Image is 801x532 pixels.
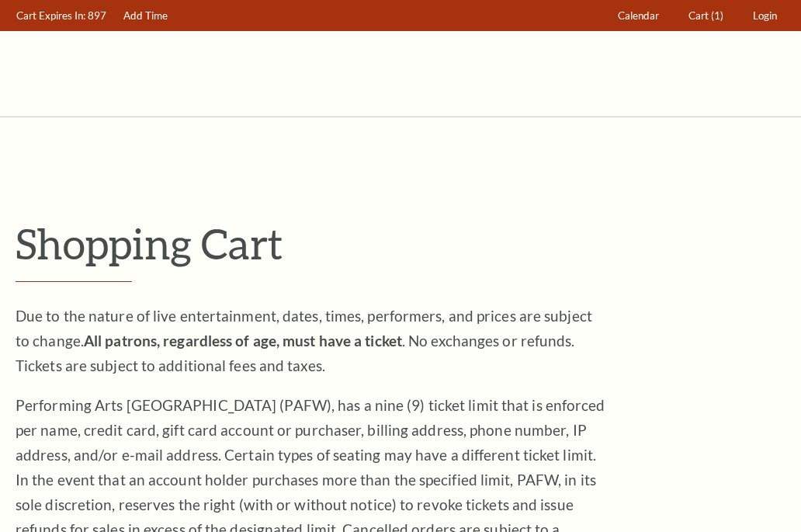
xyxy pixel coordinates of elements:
[746,1,785,31] a: Login
[16,307,592,374] span: Due to the nature of live entertainment, dates, times, performers, and prices are subject to chan...
[84,332,402,349] strong: All patrons, regardless of age, must have a ticket
[16,218,785,269] p: Shopping Cart
[681,1,731,31] a: Cart (1)
[711,9,723,22] span: (1)
[88,9,106,22] span: 897
[618,9,659,22] span: Calendar
[116,1,175,31] a: Add Time
[753,9,777,22] span: Login
[16,9,85,22] span: Cart Expires In:
[688,9,709,22] span: Cart
[611,1,667,31] a: Calendar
